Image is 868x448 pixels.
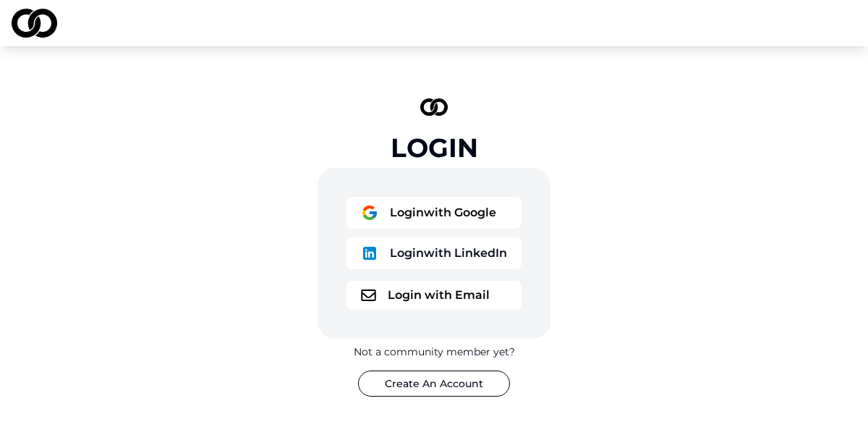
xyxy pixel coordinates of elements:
img: logo [361,289,376,301]
button: Create An Account [358,371,510,397]
img: logo [361,245,378,262]
img: logo [361,204,378,221]
div: Login [391,133,478,162]
button: logoLoginwith LinkedIn [346,237,522,269]
button: logoLogin with Email [346,281,522,310]
button: logoLoginwith Google [346,197,522,229]
img: logo [12,9,57,38]
img: logo [420,98,448,116]
div: Not a community member yet? [354,345,515,359]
